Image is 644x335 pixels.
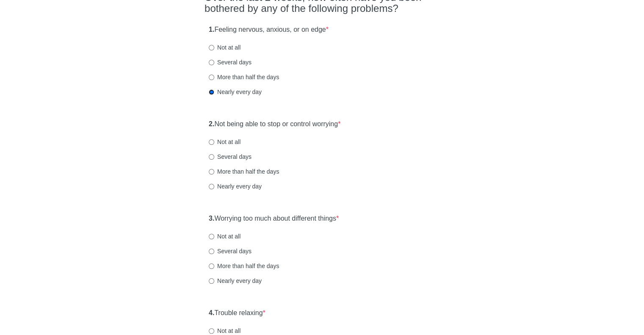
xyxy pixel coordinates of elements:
[209,60,214,65] input: Several days
[209,120,214,127] strong: 2.
[209,184,214,189] input: Nearly every day
[209,308,265,318] label: Trouble relaxing
[209,249,214,254] input: Several days
[209,277,262,285] label: Nearly every day
[209,152,252,161] label: Several days
[209,58,252,66] label: Several days
[209,182,262,191] label: Nearly every day
[209,73,279,81] label: More than half the days
[209,328,214,334] input: Not at all
[209,278,214,284] input: Nearly every day
[209,262,279,270] label: More than half the days
[209,263,214,269] input: More than half the days
[209,232,240,241] label: Not at all
[209,139,214,145] input: Not at all
[209,138,240,146] label: Not at all
[209,26,214,33] strong: 1.
[209,214,339,224] label: Worrying too much about different things
[209,25,329,35] label: Feeling nervous, anxious, or on edge
[209,234,214,239] input: Not at all
[209,215,214,222] strong: 3.
[209,45,214,50] input: Not at all
[209,167,279,176] label: More than half the days
[209,169,214,174] input: More than half the days
[209,119,340,129] label: Not being able to stop or control worrying
[209,89,214,95] input: Nearly every day
[209,247,252,255] label: Several days
[209,43,240,52] label: Not at all
[209,88,262,96] label: Nearly every day
[209,154,214,160] input: Several days
[209,75,214,80] input: More than half the days
[209,309,214,316] strong: 4.
[209,327,240,335] label: Not at all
